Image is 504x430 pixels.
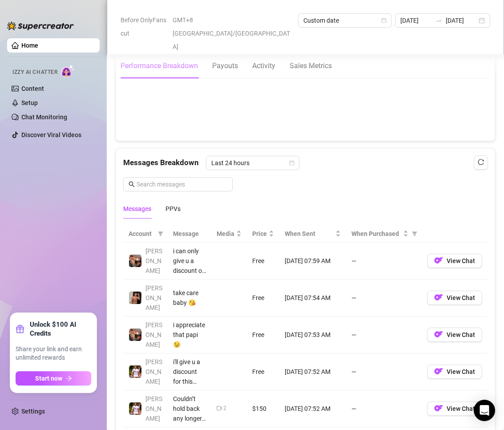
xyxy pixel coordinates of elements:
a: Home [21,42,38,49]
th: When Purchased [346,225,422,243]
span: GMT+8 [GEOGRAPHIC_DATA]/[GEOGRAPHIC_DATA] [173,13,293,53]
span: View Chat [447,368,475,375]
input: Start date [400,16,431,25]
a: OFView Chat [427,259,482,266]
img: Osvaldo [129,329,141,341]
td: [DATE] 07:53 AM [279,316,346,353]
a: Content [21,85,44,92]
span: calendar [289,160,294,166]
div: Open Intercom Messenger [474,400,495,421]
a: OFView Chat [427,370,482,377]
th: Message [168,225,211,243]
td: Free [247,280,279,316]
span: [PERSON_NAME] [145,284,162,311]
span: to [435,17,442,24]
td: $150 [247,390,279,427]
img: Zach [129,292,141,304]
span: video-camera [217,406,222,411]
span: Account [129,229,154,239]
td: — [346,390,422,427]
span: calendar [381,18,387,23]
th: Price [247,225,279,243]
td: — [346,353,422,390]
input: End date [446,16,477,25]
a: Chat Monitoring [21,114,67,121]
span: Share your link and earn unlimited rewards [16,345,91,362]
span: Custom date [303,14,386,27]
span: swap-right [435,17,442,24]
strong: Unlock $100 AI Credits [30,320,91,338]
button: OFView Chat [427,402,482,416]
img: OF [434,330,443,339]
img: OF [434,404,443,413]
div: Couldn’t hold back any longer… every muscle tense, breathing heavy… until I finally let go. The r... [173,394,206,423]
td: — [346,243,422,280]
div: i'll give u a discount for this papi, here ya go 😉 [173,357,206,386]
th: Media [211,225,247,243]
span: When Sent [285,229,334,239]
td: — [346,316,422,353]
div: 2 [223,404,226,413]
span: gift [16,325,24,333]
div: Messages Breakdown [123,156,488,170]
span: filter [156,227,165,240]
div: Messages [123,204,151,214]
span: Before OnlyFans cut [121,13,167,40]
img: AI Chatter [61,65,75,77]
td: [DATE] 07:52 AM [279,353,346,390]
img: OF [434,256,443,265]
td: — [346,280,422,316]
button: OFView Chat [427,254,482,268]
span: [PERSON_NAME] [145,321,162,348]
a: Settings [21,408,45,415]
span: View Chat [447,331,475,338]
span: Media [217,229,234,239]
div: Performance Breakdown [121,61,198,71]
span: filter [410,227,419,240]
span: Start now [35,375,62,382]
div: PPVs [165,204,181,214]
div: Activity [252,61,275,71]
th: When Sent [279,225,346,243]
td: [DATE] 07:59 AM [279,243,346,280]
span: filter [158,231,163,236]
span: Izzy AI Chatter [12,68,57,77]
span: [PERSON_NAME] [145,395,162,422]
img: OF [434,367,443,376]
div: take care baby 😘 [173,288,206,308]
a: Setup [21,99,38,106]
img: Hector [129,365,141,378]
img: logo-BBDzfeDw.svg [7,21,74,30]
span: filter [412,231,417,236]
span: Last 24 hours [211,156,294,170]
span: arrow-right [66,375,72,381]
span: View Chat [447,257,475,264]
button: OFView Chat [427,291,482,305]
span: View Chat [447,294,475,301]
div: Sales Metrics [290,61,332,71]
img: Osvaldo [129,255,141,267]
td: Free [247,243,279,280]
a: OFView Chat [427,296,482,303]
button: OFView Chat [427,365,482,379]
span: Price [252,229,267,239]
img: Hector [129,402,141,415]
a: Discover Viral Videos [21,131,81,138]
td: Free [247,316,279,353]
div: i appreciate that papi 😉 [173,320,206,349]
span: When Purchased [351,229,401,239]
input: Search messages [137,179,227,189]
button: OFView Chat [427,328,482,342]
td: Free [247,353,279,390]
span: View Chat [447,405,475,412]
a: OFView Chat [427,333,482,340]
img: OF [434,293,443,302]
div: i can only give u a discount on my content papi [173,246,206,276]
a: OFView Chat [427,407,482,414]
td: [DATE] 07:54 AM [279,280,346,316]
button: Start nowarrow-right [16,371,91,385]
span: [PERSON_NAME] [145,247,162,274]
td: [DATE] 07:52 AM [279,390,346,427]
span: reload [478,159,484,165]
div: Payouts [212,61,238,71]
